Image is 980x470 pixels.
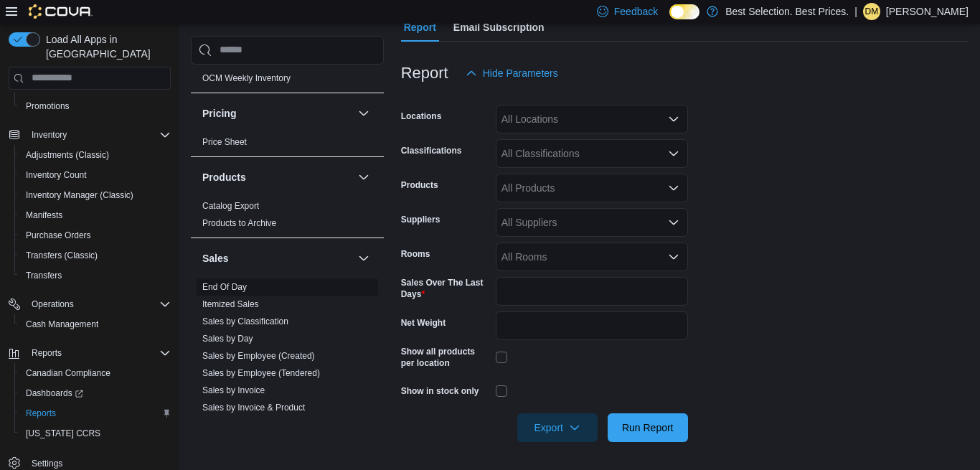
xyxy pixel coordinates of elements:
button: Products [202,170,352,184]
span: Manifests [26,210,62,221]
p: | [854,3,857,20]
a: Sales by Classification [202,316,288,326]
a: Promotions [20,98,75,115]
span: Promotions [20,98,171,115]
div: OCM [191,70,384,93]
span: Sales by Invoice [202,385,265,396]
span: DM [865,3,879,20]
a: Transfers [20,267,67,284]
span: Inventory [32,129,67,141]
div: Pricing [191,133,384,156]
h3: Report [401,65,448,82]
span: Inventory Count [26,169,87,181]
label: Locations [401,111,442,122]
input: Dark Mode [669,4,699,19]
span: Inventory Count [20,166,171,184]
span: [US_STATE] CCRS [26,428,100,439]
button: Export [517,413,598,442]
span: Adjustments (Classic) [26,149,109,161]
button: Inventory [3,125,176,145]
a: Sales by Day [202,334,253,344]
h3: Pricing [202,106,236,121]
a: Dashboards [20,385,89,402]
label: Classifications [401,145,462,156]
span: Sales by Classification [202,316,288,327]
a: Itemized Sales [202,299,259,309]
button: Manifests [14,205,176,225]
h3: Products [202,170,246,184]
span: Reports [32,347,62,359]
span: Email Subscription [453,13,545,42]
span: Transfers (Classic) [20,247,171,264]
button: Open list of options [668,217,679,228]
span: Report [404,13,436,42]
span: Sales by Employee (Created) [202,350,315,362]
span: Dark Mode [669,19,670,20]
span: Run Report [622,420,674,435]
span: Load All Apps in [GEOGRAPHIC_DATA] [40,32,171,61]
button: Canadian Compliance [14,363,176,383]
span: Inventory Manager (Classic) [26,189,133,201]
span: OCM Weekly Inventory [202,72,291,84]
span: Inventory Manager (Classic) [20,187,171,204]
span: Dashboards [20,385,171,402]
span: Price Sheet [202,136,247,148]
span: Inventory [26,126,171,144]
a: Inventory Manager (Classic) [20,187,139,204]
a: Sales by Employee (Tendered) [202,368,320,378]
button: Adjustments (Classic) [14,145,176,165]
span: Operations [26,296,171,313]
span: Purchase Orders [26,230,91,241]
button: Open list of options [668,251,679,263]
span: Transfers (Classic) [26,250,98,261]
button: Open list of options [668,182,679,194]
label: Sales Over The Last Days [401,277,490,300]
label: Suppliers [401,214,440,225]
span: Promotions [26,100,70,112]
a: Transfers (Classic) [20,247,103,264]
div: Darby Marcellus [863,3,880,20]
label: Net Weight [401,317,446,329]
a: Sales by Invoice [202,385,265,395]
a: Canadian Compliance [20,365,116,382]
span: Adjustments (Classic) [20,146,171,164]
button: Reports [26,344,67,362]
button: Sales [355,250,372,267]
a: Price Sheet [202,137,247,147]
label: Show all products per location [401,346,490,369]
button: Transfers (Classic) [14,245,176,265]
span: Transfers [26,270,62,281]
span: Reports [20,405,171,422]
span: End Of Day [202,281,247,293]
button: Operations [3,294,176,314]
button: Reports [14,403,176,423]
img: Cova [29,4,93,19]
a: Catalog Export [202,201,259,211]
a: End Of Day [202,282,247,292]
span: Cash Management [20,316,171,333]
a: [US_STATE] CCRS [20,425,106,442]
span: Itemized Sales [202,299,259,310]
a: Adjustments (Classic) [20,146,115,164]
span: Dashboards [26,387,83,399]
button: Cash Management [14,314,176,334]
button: Open list of options [668,148,679,159]
button: Open list of options [668,113,679,125]
h3: Sales [202,251,229,265]
label: Products [401,179,438,191]
button: Pricing [202,106,352,121]
a: Sales by Employee (Created) [202,351,315,361]
button: Promotions [14,96,176,116]
span: Manifests [20,207,171,224]
span: Operations [32,299,74,310]
a: Cash Management [20,316,104,333]
span: Reports [26,344,171,362]
span: Purchase Orders [20,227,171,244]
button: [US_STATE] CCRS [14,423,176,443]
button: Operations [26,296,80,313]
a: Dashboards [14,383,176,403]
button: Inventory Count [14,165,176,185]
button: Reports [3,343,176,363]
label: Rooms [401,248,430,260]
a: Products to Archive [202,218,276,228]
